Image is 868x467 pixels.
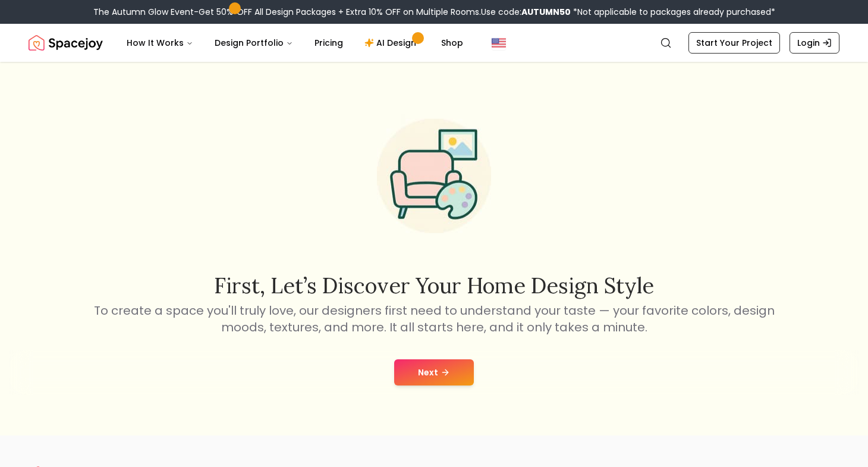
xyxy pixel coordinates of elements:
button: How It Works [117,31,203,55]
h2: First, let’s discover your home design style [92,274,776,297]
a: Pricing [305,31,353,55]
a: Login [790,32,839,54]
a: Shop [432,31,473,55]
img: Start Style Quiz Illustration [358,100,510,252]
b: AUTUMN50 [521,6,571,18]
img: Spacejoy Logo [29,31,103,55]
div: The Autumn Glow Event-Get 50% OFF All Design Packages + Extra 10% OFF on Multiple Rooms. [93,6,775,18]
p: To create a space you'll truly love, our designers first need to understand your taste — your fav... [92,302,776,336]
nav: Global [29,24,839,62]
span: Use code: [481,6,571,18]
a: Start Your Project [688,32,780,54]
button: Next [394,359,474,385]
span: *Not applicable to packages already purchased* [571,6,775,18]
nav: Main [117,31,473,55]
a: AI Design [355,31,429,55]
a: Spacejoy [29,31,103,55]
button: Design Portfolio [205,31,303,55]
img: United States [492,36,506,50]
